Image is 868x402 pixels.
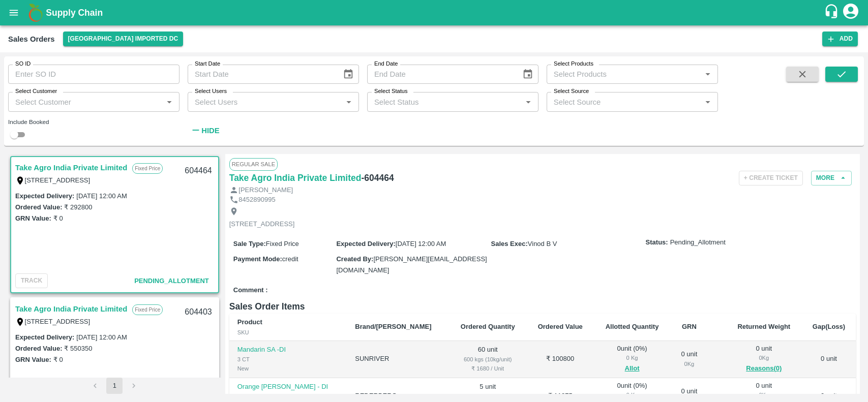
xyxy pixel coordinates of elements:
[237,364,339,373] div: New
[233,255,282,263] label: Payment Mode :
[8,117,179,127] div: Include Booked
[15,345,62,352] label: Ordered Value:
[15,60,31,68] label: SO ID
[554,60,593,68] label: Select Products
[178,300,218,324] div: 604403
[550,68,698,81] input: Select Products
[229,158,278,170] span: Regular Sale
[64,345,92,352] label: ₹ 550350
[367,65,514,84] input: End Date
[106,378,123,394] button: page 1
[15,356,51,363] label: GRN Value:
[734,390,794,399] div: 0 Kg
[229,299,856,314] h6: Sales Order Items
[11,95,160,108] input: Select Customer
[191,95,339,108] input: Select Users
[25,318,91,325] label: [STREET_ADDRESS]
[237,391,339,400] div: 72 CT
[76,333,127,341] label: [DATE] 12:00 AM
[678,359,700,368] div: 0 Kg
[195,60,220,68] label: Start Date
[188,65,335,84] input: Start Date
[342,96,355,109] button: Open
[339,65,358,84] button: Choose date
[46,6,824,20] a: Supply Chain
[237,355,339,364] div: 3 CT
[527,341,594,378] td: ₹ 100800
[2,1,25,24] button: open drawer
[811,171,852,185] button: More
[842,2,860,23] div: account of current user
[76,192,127,200] label: [DATE] 12:00 AM
[457,355,519,364] div: 600 kgs (10kg/unit)
[132,163,163,174] p: Fixed Price
[457,391,519,400] div: 75 kgs (15kg/unit)
[457,364,519,373] div: ₹ 1680 / Unit
[518,65,537,84] button: Choose date
[195,87,227,96] label: Select Users
[538,323,583,330] b: Ordered Value
[233,286,268,295] label: Comment :
[606,323,659,330] b: Allotted Quantity
[237,328,339,337] div: SKU
[15,87,57,96] label: Select Customer
[15,302,127,316] a: Take Agro India Private Limited
[15,161,127,174] a: Take Agro India Private Limited
[266,240,299,248] span: Fixed Price
[824,4,842,22] div: customer-support
[625,363,640,375] button: Allot
[670,238,726,248] span: Pending_Allotment
[602,344,662,375] div: 0 unit ( 0 %)
[229,220,295,229] p: [STREET_ADDRESS]
[336,255,373,263] label: Created By :
[282,255,298,263] span: credit
[237,382,339,392] p: Orange [PERSON_NAME] - DI
[370,95,519,108] input: Select Status
[374,60,398,68] label: End Date
[528,240,557,248] span: Vinod B V
[53,356,63,363] label: ₹ 0
[163,96,176,109] button: Open
[355,323,431,330] b: Brand/[PERSON_NAME]
[678,350,700,368] div: 0 unit
[682,323,697,330] b: GRN
[237,345,339,355] p: Mandarin SA -DI
[201,127,219,135] strong: Hide
[361,171,394,185] h6: - 604464
[15,333,74,341] label: Expected Delivery :
[461,323,515,330] b: Ordered Quantity
[491,240,528,248] label: Sales Exec :
[15,214,51,222] label: GRN Value:
[85,378,143,394] nav: pagination navigation
[336,255,487,274] span: [PERSON_NAME][EMAIL_ADDRESS][DOMAIN_NAME]
[229,171,362,185] a: Take Agro India Private Limited
[25,3,46,23] img: logo
[15,203,62,211] label: Ordered Value:
[737,323,790,330] b: Returned Weight
[178,159,218,183] div: 604464
[15,192,74,200] label: Expected Delivery :
[64,203,92,211] label: ₹ 292800
[602,390,662,399] div: 0 Kg
[237,318,262,326] b: Product
[602,353,662,362] div: 0 Kg
[8,65,179,84] input: Enter SO ID
[802,341,856,378] td: 0 unit
[396,240,446,248] span: [DATE] 12:00 AM
[347,341,449,378] td: SUNRIVER
[63,32,184,46] button: Select DC
[550,95,698,108] input: Select Source
[238,195,275,205] p: 8452890995
[734,344,794,375] div: 0 unit
[374,87,408,96] label: Select Status
[188,122,222,139] button: Hide
[449,341,527,378] td: 60 unit
[701,68,714,81] button: Open
[646,238,668,248] label: Status:
[734,363,794,375] button: Reasons(0)
[701,96,714,109] button: Open
[813,323,845,330] b: Gap(Loss)
[53,214,63,222] label: ₹ 0
[554,87,589,96] label: Select Source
